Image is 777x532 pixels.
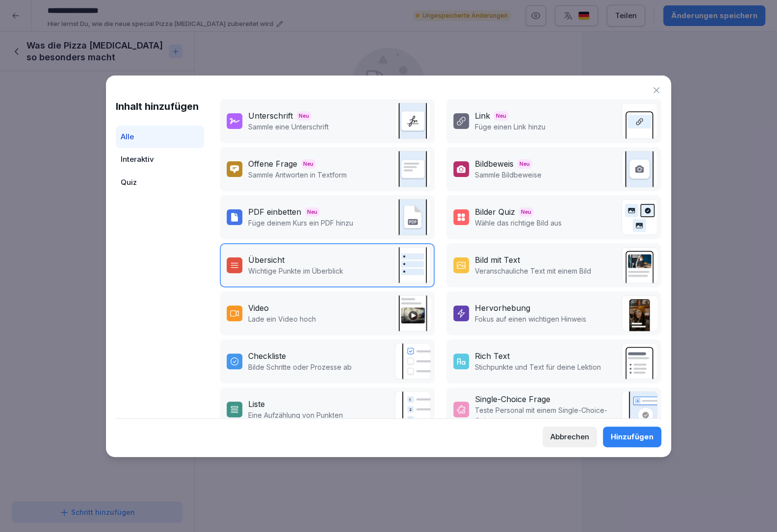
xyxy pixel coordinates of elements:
[475,362,601,372] p: Stichpunkte und Text für deine Lektion
[248,170,347,180] p: Sammle Antworten in Textform
[248,158,297,170] div: Offene Frage
[248,350,286,362] div: Checkliste
[621,247,657,283] img: text_image.png
[116,148,204,171] div: Interaktiv
[248,410,343,420] p: Eine Aufzählung von Punkten
[248,302,269,314] div: Video
[394,343,431,380] img: checklist.svg
[394,391,431,428] img: list.svg
[248,254,285,266] div: Übersicht
[394,295,431,331] img: video.png
[116,99,204,114] h1: Inhalt hinzufügen
[116,126,204,149] div: Alle
[475,302,530,314] div: Hervorhebung
[475,405,616,426] p: Teste Personal mit einem Single-Choice-Quiz
[475,218,562,228] p: Wähle das richtige Bild aus
[475,254,520,266] div: Bild mit Text
[248,122,329,132] p: Sammle eine Unterschrift
[621,103,657,139] img: link.svg
[248,218,353,228] p: Füge deinem Kurs ein PDF hinzu
[248,206,301,218] div: PDF einbetten
[248,314,316,324] p: Lade ein Video hoch
[475,110,490,122] div: Link
[475,170,542,180] p: Sammle Bildbeweise
[543,427,597,447] button: Abbrechen
[518,159,532,169] span: Neu
[475,158,514,170] div: Bildbeweis
[394,103,431,139] img: signature.svg
[475,122,545,132] p: Füge einen Link hinzu
[550,431,589,442] div: Abbrechen
[519,207,533,217] span: Neu
[394,199,431,235] img: pdf_embed.svg
[301,159,315,169] span: Neu
[475,314,586,324] p: Fokus auf einen wichtigen Hinweis
[297,111,311,121] span: Neu
[621,199,657,235] img: image_quiz.svg
[611,431,653,442] div: Hinzufügen
[475,206,515,218] div: Bilder Quiz
[621,151,657,187] img: image_upload.svg
[621,391,657,428] img: single_choice_quiz.svg
[394,247,431,283] img: overview.svg
[475,393,550,405] div: Single-Choice Frage
[621,343,657,380] img: richtext.svg
[248,266,343,276] p: Wichtige Punkte im Überblick
[248,110,293,122] div: Unterschrift
[305,207,319,217] span: Neu
[475,350,510,362] div: Rich Text
[494,111,508,121] span: Neu
[248,398,265,410] div: Liste
[475,266,591,276] p: Veranschauliche Text mit einem Bild
[621,295,657,331] img: callout.png
[603,427,661,447] button: Hinzufügen
[394,151,431,187] img: text_response.svg
[248,362,352,372] p: Bilde Schritte oder Prozesse ab
[116,171,204,194] div: Quiz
